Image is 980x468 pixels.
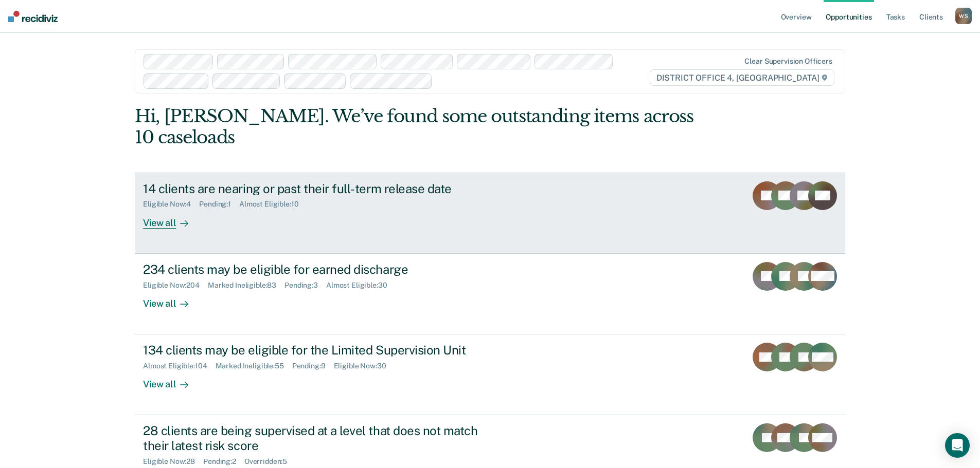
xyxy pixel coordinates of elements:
[284,281,326,290] div: Pending : 3
[292,362,334,370] div: Pending : 9
[143,457,203,466] div: Eligible Now : 28
[199,200,239,209] div: Pending : 1
[143,370,201,390] div: View all
[143,200,199,209] div: Eligible Now : 4
[143,281,208,290] div: Eligible Now : 204
[143,362,215,370] div: Almost Eligible : 104
[216,362,292,370] div: Marked Ineligible : 55
[143,181,504,196] div: 14 clients are nearing or past their full-term release date
[744,57,832,66] div: Clear supervision officers
[143,262,504,277] div: 234 clients may be eligible for earned discharge
[650,69,834,86] span: DISTRICT OFFICE 4, [GEOGRAPHIC_DATA]
[239,200,307,209] div: Almost Eligible : 10
[135,254,845,334] a: 234 clients may be eligible for earned dischargeEligible Now:204Marked Ineligible:83Pending:3Almo...
[135,106,703,148] div: Hi, [PERSON_NAME]. We’ve found some outstanding items across 10 caseloads
[143,423,504,453] div: 28 clients are being supervised at a level that does not match their latest risk score
[203,457,244,466] div: Pending : 2
[955,8,972,24] button: WS
[8,11,58,22] img: Recidiviz
[334,362,395,370] div: Eligible Now : 30
[326,281,396,290] div: Almost Eligible : 30
[143,343,504,358] div: 134 clients may be eligible for the Limited Supervision Unit
[135,334,845,415] a: 134 clients may be eligible for the Limited Supervision UnitAlmost Eligible:104Marked Ineligible:...
[945,433,970,458] div: Open Intercom Messenger
[955,8,972,24] div: W S
[135,173,845,254] a: 14 clients are nearing or past their full-term release dateEligible Now:4Pending:1Almost Eligible...
[208,281,284,290] div: Marked Ineligible : 83
[143,289,201,309] div: View all
[244,457,295,466] div: Overridden : 5
[143,209,201,229] div: View all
